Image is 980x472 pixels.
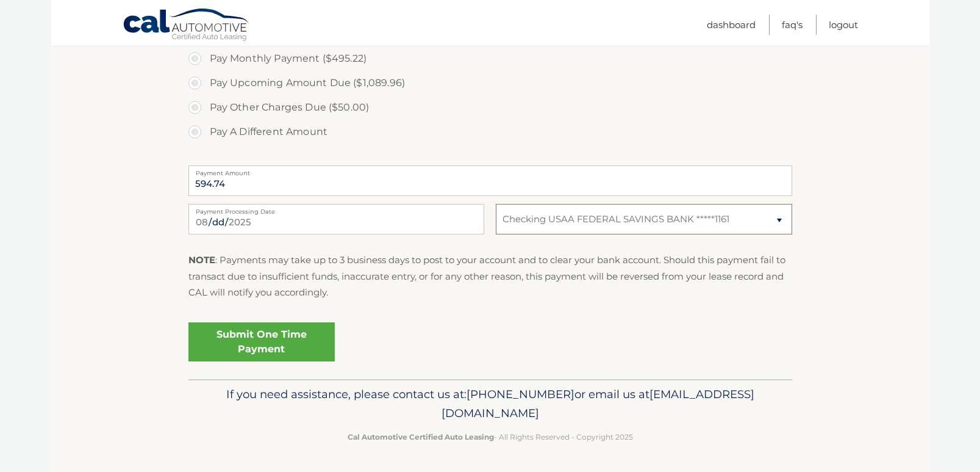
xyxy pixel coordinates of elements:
a: Logout [829,15,858,35]
input: Payment Date [188,204,484,234]
strong: NOTE [188,254,215,266]
label: Pay Monthly Payment ($495.22) [188,46,792,71]
label: Pay A Different Amount [188,120,792,144]
input: Payment Amount [188,165,792,196]
p: If you need assistance, please contact us at: or email us at [196,385,784,424]
p: : Payments may take up to 3 business days to post to your account and to clear your bank account.... [188,252,792,300]
label: Pay Upcoming Amount Due ($1,089.96) [188,71,792,95]
p: - All Rights Reserved - Copyright 2025 [196,430,784,443]
span: [PHONE_NUMBER] [467,387,574,401]
label: Payment Amount [188,165,792,175]
a: Submit One Time Payment [188,322,335,361]
a: Cal Automotive [123,8,251,43]
label: Pay Other Charges Due ($50.00) [188,95,792,120]
a: Dashboard [707,15,756,35]
strong: Cal Automotive Certified Auto Leasing [348,432,494,441]
label: Payment Processing Date [188,204,484,214]
a: FAQ's [782,15,803,35]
